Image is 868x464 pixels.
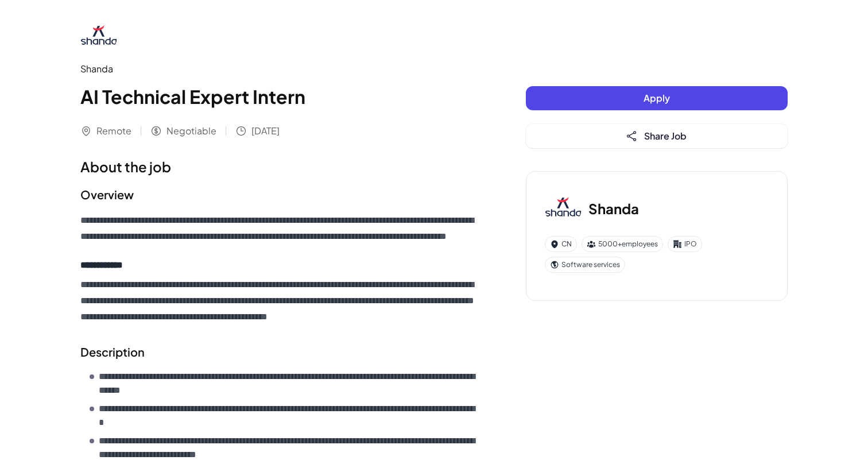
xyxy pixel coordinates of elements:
h1: About the job [80,156,480,177]
div: IPO [668,236,702,252]
div: Software services [545,257,625,273]
span: Negotiable [166,124,216,138]
img: Sh [80,18,117,55]
h1: AI Technical Expert Intern [80,83,480,110]
h2: Description [80,343,480,361]
button: Apply [526,86,788,110]
span: [DATE] [251,124,280,138]
span: Share Job [644,130,687,142]
h3: Shanda [588,198,639,219]
span: Apply [644,92,670,104]
div: Shanda [80,62,480,76]
h2: Overview [80,186,480,203]
span: Remote [96,124,131,138]
button: Share Job [526,124,788,148]
img: Sh [545,190,582,227]
div: 5000+ employees [582,236,663,252]
div: CN [545,236,577,252]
